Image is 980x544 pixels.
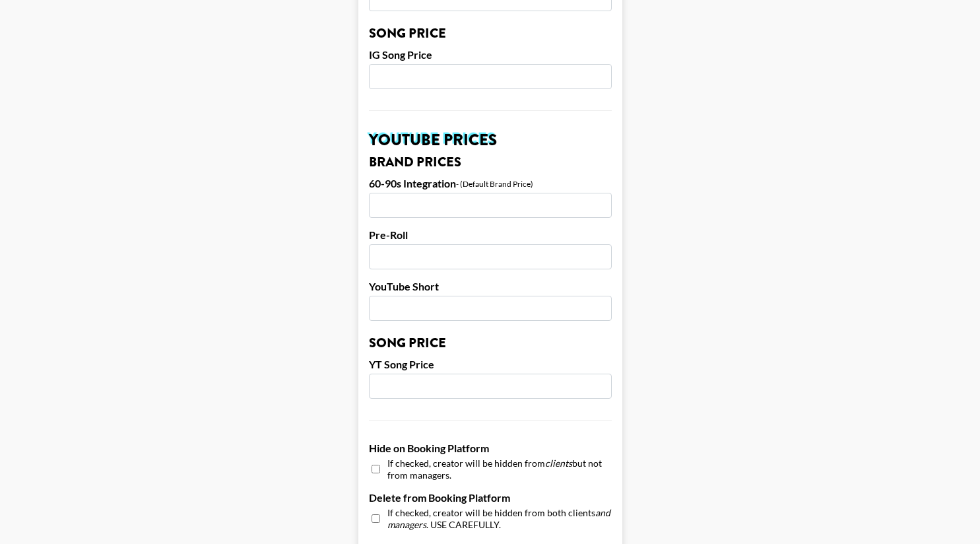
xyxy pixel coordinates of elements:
label: Hide on Booking Platform [369,442,612,455]
div: - (Default Brand Price) [456,179,533,189]
label: IG Song Price [369,48,612,61]
label: Pre-Roll [369,228,612,242]
label: 60-90s Integration [369,177,456,190]
span: If checked, creator will be hidden from both clients . USE CAREFULLY. [387,507,612,530]
h2: YouTube Prices [369,132,612,148]
label: YouTube Short [369,280,612,293]
em: and managers [387,507,610,530]
h3: Song Price [369,337,612,350]
h3: Song Price [369,27,612,40]
label: Delete from Booking Platform [369,491,612,504]
label: YT Song Price [369,358,612,371]
em: clients [545,458,572,469]
span: If checked, creator will be hidden from but not from managers. [387,458,612,481]
h3: Brand Prices [369,156,612,169]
